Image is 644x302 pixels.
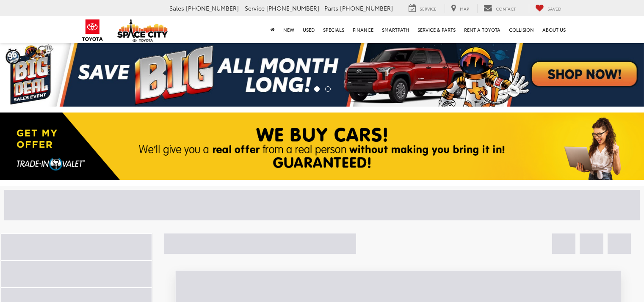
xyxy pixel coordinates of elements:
[77,16,108,44] img: Toyota
[547,5,561,12] span: Saved
[402,4,443,13] a: Service
[245,4,265,12] span: Service
[319,16,348,43] a: Specials
[505,16,538,43] a: Collision
[340,4,393,12] span: [PHONE_NUMBER]
[279,16,299,43] a: New
[117,19,168,42] img: Space City Toyota
[445,4,475,13] a: Map
[413,16,460,43] a: Service & Parts
[460,16,505,43] a: Rent a Toyota
[477,4,522,13] a: Contact
[186,4,239,12] span: [PHONE_NUMBER]
[348,16,378,43] a: Finance
[266,4,319,12] span: [PHONE_NUMBER]
[378,16,413,43] a: SmartPath
[460,5,469,12] span: Map
[496,5,516,12] span: Contact
[169,4,184,12] span: Sales
[266,16,279,43] a: Home
[420,5,437,12] span: Service
[299,16,319,43] a: Used
[538,16,570,43] a: About Us
[529,4,568,13] a: My Saved Vehicles
[324,4,338,12] span: Parts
